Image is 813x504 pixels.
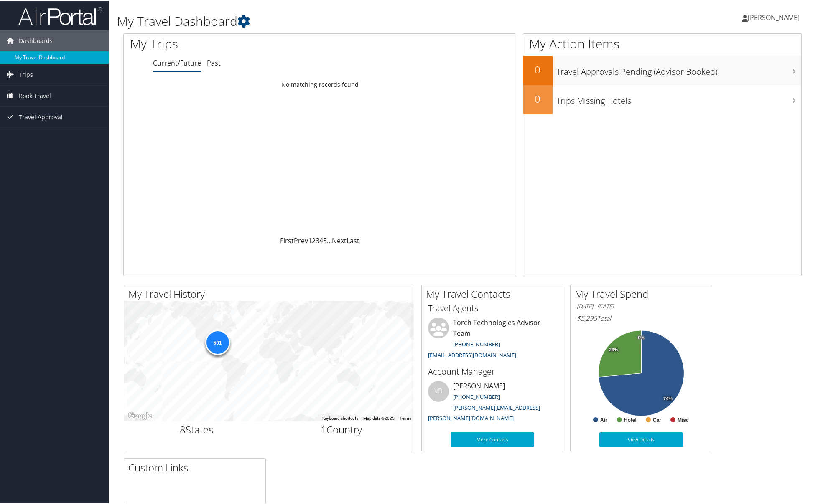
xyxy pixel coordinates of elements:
[577,313,597,322] span: $5,295
[312,235,316,244] a: 2
[428,350,516,358] a: [EMAIL_ADDRESS][DOMAIN_NAME]
[308,235,312,244] a: 1
[557,61,802,77] h3: Travel Approvals Pending (Advisor Booked)
[523,84,802,113] a: 0Trips Missing Hotels
[624,416,637,422] text: Hotel
[19,106,63,127] span: Travel Approval
[428,302,557,313] h3: Travel Agents
[128,286,414,300] h2: My Travel History
[128,460,265,474] h2: Custom Links
[428,380,449,401] div: VB
[332,235,347,244] a: Next
[126,410,154,421] a: Open this area in Google Maps (opens a new window)
[153,58,201,67] a: Current/Future
[742,4,808,29] a: [PERSON_NAME]
[130,422,263,436] h2: States
[126,410,154,421] img: Google
[294,235,308,244] a: Prev
[321,422,326,436] span: 1
[347,235,359,244] a: Last
[400,415,411,420] a: Terms (opens in new tab)
[575,286,712,300] h2: My Travel Spend
[557,90,802,106] h3: Trips Missing Hotels
[424,380,561,425] li: [PERSON_NAME]
[319,235,323,244] a: 4
[678,416,689,422] text: Misc
[599,431,683,446] a: View Details
[523,62,553,76] h2: 0
[275,422,408,436] h2: Country
[577,302,706,310] h6: [DATE] - [DATE]
[363,415,395,420] span: Map data ©2025
[424,317,561,361] li: Torch Technologies Advisor Team
[523,91,553,105] h2: 0
[130,34,346,52] h1: My Trips
[653,416,661,422] text: Car
[663,396,673,401] tspan: 74%
[748,12,800,21] span: [PERSON_NAME]
[207,58,221,67] a: Past
[19,85,51,106] span: Book Travel
[18,5,102,25] img: airportal-logo.png
[322,415,358,421] button: Keyboard shortcuts
[205,329,230,354] div: 501
[19,63,33,84] span: Trips
[523,55,802,84] a: 0Travel Approvals Pending (Advisor Booked)
[451,431,534,446] a: More Contacts
[19,30,53,50] span: Dashboards
[453,392,500,400] a: [PHONE_NUMBER]
[280,235,294,244] a: First
[323,235,327,244] a: 5
[327,235,332,244] span: …
[117,12,578,29] h1: My Travel Dashboard
[124,76,516,91] td: No matching records found
[428,365,557,377] h3: Account Manager
[426,286,563,300] h2: My Travel Contacts
[180,422,186,436] span: 8
[609,347,618,352] tspan: 26%
[316,235,319,244] a: 3
[577,313,706,322] h6: Total
[600,416,607,422] text: Air
[638,335,645,340] tspan: 0%
[523,34,802,52] h1: My Action Items
[453,340,500,347] a: [PHONE_NUMBER]
[428,403,540,421] a: [PERSON_NAME][EMAIL_ADDRESS][PERSON_NAME][DOMAIN_NAME]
